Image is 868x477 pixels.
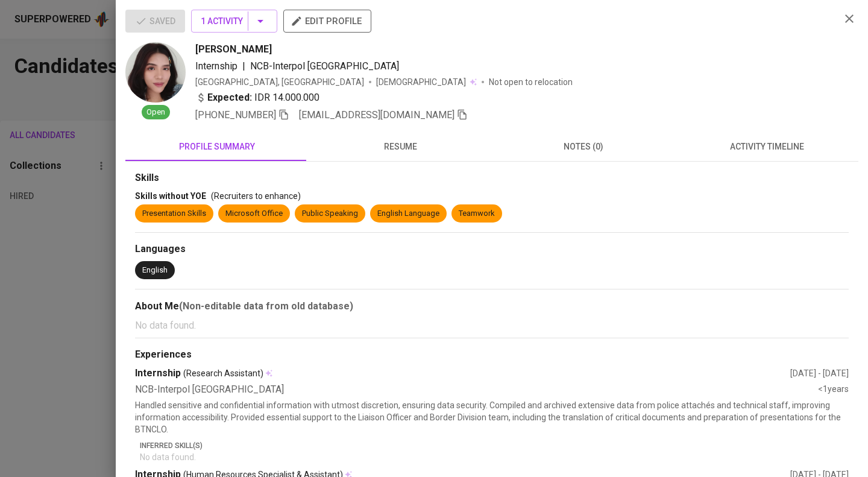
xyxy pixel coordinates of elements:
[142,208,206,220] div: Presentation Skills
[293,13,362,29] span: edit profile
[250,60,399,72] span: NCB-Interpol [GEOGRAPHIC_DATA]
[142,107,170,118] span: Open
[499,139,668,154] span: notes (0)
[459,208,495,220] div: Teamwork
[142,265,168,276] div: English
[179,300,353,312] b: (Non-editable data from old database)
[283,16,371,25] a: edit profile
[283,10,371,33] button: edit profile
[135,399,849,435] p: Handled sensitive and confidential information with utmost discretion, ensuring data security. Co...
[135,242,849,256] div: Languages
[195,109,276,121] span: [PHONE_NUMBER]
[135,191,206,201] span: Skills without YOE
[818,383,849,397] div: <1 years
[135,171,849,185] div: Skills
[125,42,186,103] img: 89bfdde55390208fa9b7097944aa06d2.jpg
[242,59,245,74] span: |
[682,139,851,154] span: activity timeline
[195,60,237,72] span: Internship
[225,208,283,220] div: Microsoft Office
[135,348,849,362] div: Experiences
[376,76,468,88] span: [DEMOGRAPHIC_DATA]
[790,367,849,379] div: [DATE] - [DATE]
[207,90,252,105] b: Expected:
[140,451,849,463] p: No data found.
[135,367,790,381] div: Internship
[135,318,849,333] p: No data found.
[140,440,849,451] p: Inferred Skill(s)
[316,139,485,154] span: resume
[183,367,263,379] span: (Research Assistant)
[195,90,319,105] div: IDR 14.000.000
[302,208,358,220] div: Public Speaking
[377,208,439,220] div: English Language
[195,42,272,57] span: [PERSON_NAME]
[299,109,454,121] span: [EMAIL_ADDRESS][DOMAIN_NAME]
[201,14,268,29] span: 1 Activity
[489,76,573,88] p: Not open to relocation
[195,76,364,88] div: [GEOGRAPHIC_DATA], [GEOGRAPHIC_DATA]
[133,139,301,154] span: profile summary
[135,383,818,397] div: NCB-Interpol [GEOGRAPHIC_DATA]
[211,191,301,201] span: (Recruiters to enhance)
[191,10,277,33] button: 1 Activity
[135,299,849,314] div: About Me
